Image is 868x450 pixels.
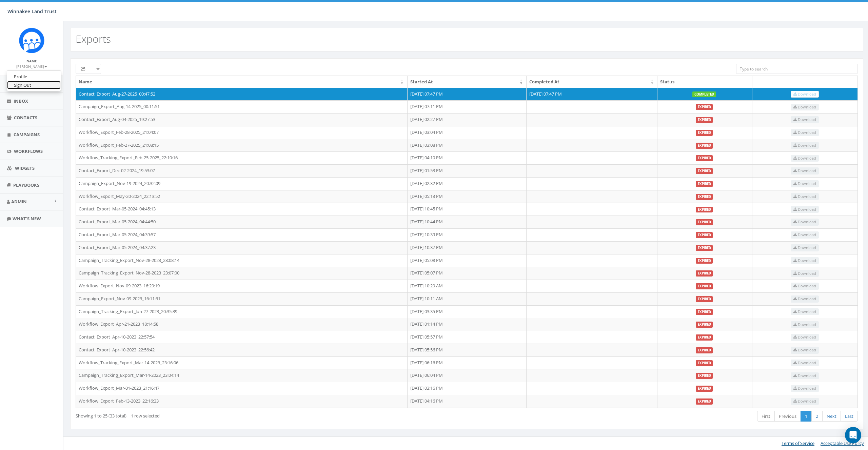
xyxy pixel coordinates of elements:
small: Name [26,59,37,63]
td: [DATE] 04:16 PM [408,395,527,408]
label: expired [696,207,713,213]
label: expired [696,398,713,405]
label: expired [696,322,713,328]
a: Download [791,91,819,98]
td: Contact_Export_Apr-10-2023_22:56:42 [76,344,408,356]
td: Workflow_Export_Feb-27-2025_21:08:15 [76,139,408,152]
td: Campaign_Tracking_Export_Mar-14-2023_23:04:14 [76,369,408,382]
a: 2 [811,411,823,422]
span: Campaigns [14,131,40,138]
td: [DATE] 02:27 PM [408,113,527,126]
label: expired [696,155,713,161]
td: [DATE] 01:14 PM [408,318,527,331]
img: Rally_Corp_Icon.png [19,28,44,53]
label: expired [696,143,713,149]
td: Campaign_Export_Nov-09-2023_16:11:31 [76,292,408,305]
td: [DATE] 07:47 PM [527,88,657,101]
td: [DATE] 02:32 PM [408,177,527,190]
label: expired [696,245,713,251]
span: Admin [11,199,27,205]
label: expired [696,194,713,200]
span: Workflows [14,148,43,154]
td: Contact_Export_Aug-04-2025_19:27:53 [76,113,408,126]
td: [DATE] 10:39 PM [408,228,527,241]
th: Name: activate to sort column ascending [76,76,408,88]
span: Contacts [14,115,37,121]
td: Workflow_Export_Nov-09-2023_16:29:19 [76,280,408,292]
td: [DATE] 10:45 PM [408,203,527,216]
label: expired [696,181,713,187]
td: [DATE] 03:04 PM [408,126,527,139]
span: Playbooks [13,182,39,188]
label: expired [696,283,713,289]
td: [DATE] 10:37 PM [408,241,527,254]
td: Workflow_Export_May-20-2024_22:13:52 [76,190,408,203]
td: Workflow_Export_Feb-28-2025_21:04:07 [76,126,408,139]
label: expired [696,334,713,341]
td: Workflow_Tracking_Export_Feb-25-2025_22:10:16 [76,151,408,164]
td: Contact_Export_Mar-05-2024_04:37:23 [76,241,408,254]
label: expired [696,373,713,379]
td: Workflow_Export_Apr-21-2023_18:14:58 [76,318,408,331]
label: expired [696,296,713,302]
td: Contact_Export_Mar-05-2024_04:44:50 [76,216,408,228]
td: Workflow_Export_Mar-01-2023_21:16:47 [76,382,408,395]
label: expired [696,168,713,174]
a: 1 [801,411,812,422]
td: Workflow_Export_Feb-13-2023_22:16:33 [76,395,408,408]
a: Last [841,411,858,422]
td: [DATE] 03:16 PM [408,382,527,395]
label: expired [696,130,713,136]
td: [DATE] 03:08 PM [408,139,527,152]
span: Widgets [15,165,35,171]
td: [DATE] 03:35 PM [408,305,527,318]
td: Campaign_Export_Nov-19-2024_20:32:09 [76,177,408,190]
td: [DATE] 05:56 PM [408,344,527,356]
td: [DATE] 10:44 PM [408,216,527,228]
a: Acceptable Use Policy [821,440,864,446]
td: Campaign_Tracking_Export_Jun-27-2023_20:35:39 [76,305,408,318]
td: [DATE] 10:11 AM [408,292,527,305]
a: Next [822,411,841,422]
label: expired [696,386,713,392]
td: Workflow_Tracking_Export_Mar-14-2023_23:16:06 [76,356,408,369]
a: Previous [774,411,801,422]
label: expired [696,360,713,366]
label: expired [696,219,713,225]
span: Inbox [14,98,28,104]
td: Contact_Export_Apr-10-2023_22:57:54 [76,331,408,344]
label: expired [696,347,713,353]
div: Open Intercom Messenger [845,427,861,443]
label: expired [696,270,713,277]
td: [DATE] 10:29 AM [408,280,527,292]
a: First [757,411,775,422]
label: expired [696,117,713,123]
td: [DATE] 05:57 PM [408,331,527,344]
label: expired [696,104,713,110]
span: What's New [13,216,41,222]
div: Showing 1 to 25 (33 total) [76,410,396,419]
td: [DATE] 06:16 PM [408,356,527,369]
th: Completed At: activate to sort column ascending [527,76,657,88]
td: Contact_Export_Dec-02-2024_19:53:07 [76,164,408,177]
label: expired [696,232,713,238]
h2: Exports [76,33,111,44]
td: [DATE] 05:08 PM [408,254,527,267]
td: [DATE] 04:10 PM [408,151,527,164]
td: [DATE] 05:13 PM [408,190,527,203]
span: Winnakee Land Trust [7,8,57,15]
label: expired [696,258,713,264]
td: [DATE] 06:04 PM [408,369,527,382]
td: Campaign_Tracking_Export_Nov-28-2023_23:08:14 [76,254,408,267]
td: [DATE] 07:11 PM [408,100,527,113]
td: Campaign_Tracking_Export_Nov-28-2023_23:07:00 [76,267,408,280]
td: Contact_Export_Mar-05-2024_04:39:57 [76,228,408,241]
td: [DATE] 07:47 PM [408,88,527,101]
th: Started At: activate to sort column ascending [408,76,527,88]
th: Status [657,76,752,88]
label: expired [696,309,713,315]
span: Download [793,91,816,97]
label: completed [692,91,716,98]
span: 1 row selected [131,413,160,419]
a: Profile [7,73,61,81]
